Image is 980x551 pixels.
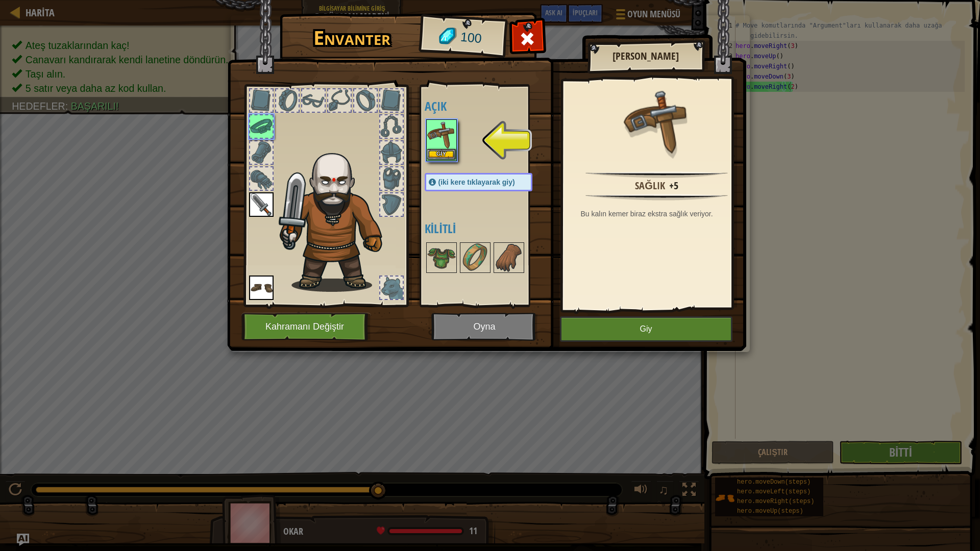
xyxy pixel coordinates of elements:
[425,222,553,235] h4: Kilitli
[624,88,690,154] img: portrait.png
[585,171,727,178] img: hr.png
[249,192,274,217] img: portrait.png
[241,313,371,341] button: Kahramanı Değiştir
[438,178,515,186] span: (iki kere tıklayarak giy)
[585,194,727,201] img: hr.png
[635,179,665,193] div: Sağlık
[427,243,456,272] img: portrait.png
[427,149,456,160] button: Giy
[425,99,553,113] h4: Açık
[461,243,489,272] img: portrait.png
[249,275,274,300] img: portrait.png
[459,28,482,48] span: 100
[427,120,456,149] img: portrait.png
[560,316,732,342] button: Giy
[495,243,523,272] img: portrait.png
[275,143,400,292] img: goliath_hair.png
[287,27,417,48] h1: Envanter
[669,179,678,193] div: +5
[581,209,738,219] div: Bu kalın kemer biraz ekstra sağlık veriyor.
[598,51,694,62] h2: [PERSON_NAME]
